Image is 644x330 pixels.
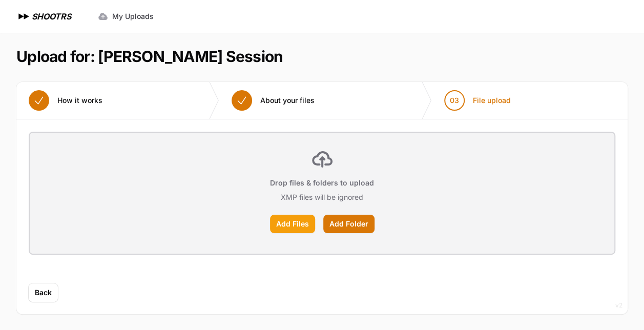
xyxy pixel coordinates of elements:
a: My Uploads [92,7,160,26]
h1: Upload for: [PERSON_NAME] Session [16,47,283,66]
span: Back [35,287,52,298]
button: 03 File upload [432,82,523,119]
span: How it works [57,95,102,106]
label: Add Files [270,215,315,233]
span: File upload [473,95,511,106]
p: XMP files will be ignored [281,192,363,202]
label: Add Folder [323,215,375,233]
a: SHOOTRS SHOOTRS [16,10,71,23]
div: v2 [615,299,622,312]
button: How it works [16,82,115,119]
span: My Uploads [112,11,154,22]
span: 03 [450,95,459,106]
h1: SHOOTRS [32,10,71,23]
button: About your files [219,82,327,119]
button: Back [29,283,58,302]
img: SHOOTRS [16,10,32,23]
p: Drop files & folders to upload [270,178,374,188]
span: About your files [260,95,315,106]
